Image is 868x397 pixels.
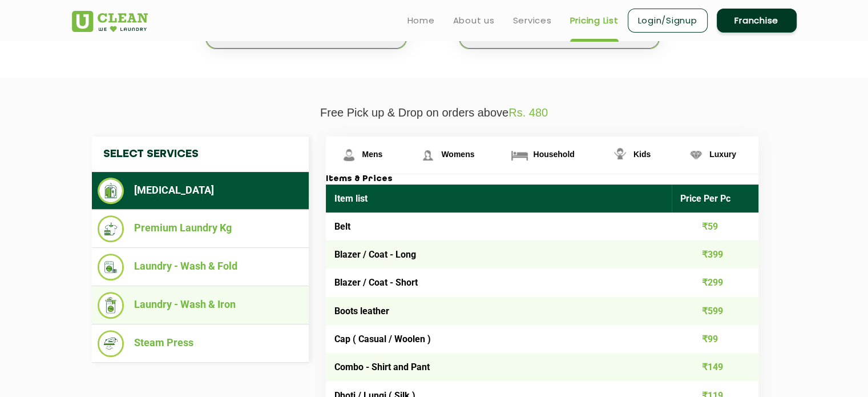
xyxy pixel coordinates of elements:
td: ₹99 [672,325,758,353]
a: About us [453,14,495,27]
img: Steam Press [98,330,124,357]
span: Rs. 480 [508,106,548,119]
img: Premium Laundry Kg [98,215,124,242]
th: Price Per Pc [672,185,758,212]
td: Belt [326,212,672,240]
img: Dry Cleaning [98,178,124,204]
img: Laundry - Wash & Iron [98,292,124,319]
li: Laundry - Wash & Fold [98,254,303,280]
td: Combo - Shirt and Pant [326,353,672,381]
li: Steam Press [98,330,303,357]
p: Free Pick up & Drop on orders above [72,106,797,119]
li: Laundry - Wash & Iron [98,292,303,319]
li: [MEDICAL_DATA] [98,178,303,204]
a: Login/Signup [628,9,708,33]
img: Womens [418,145,438,165]
img: UClean Laundry and Dry Cleaning [72,11,148,32]
img: Luxury [686,145,706,165]
span: Luxury [709,150,736,159]
h3: Items & Prices [326,174,758,185]
a: Home [407,14,435,27]
th: Item list [326,185,672,212]
td: Boots leather [326,297,672,325]
span: Kids [633,150,651,159]
h4: Select Services [92,137,309,172]
li: Premium Laundry Kg [98,215,303,242]
td: ₹599 [672,297,758,325]
a: Franchise [717,9,797,33]
td: Blazer / Coat - Long [326,240,672,268]
span: Womens [441,150,474,159]
span: Mens [362,150,383,159]
a: Pricing List [570,14,619,27]
td: ₹399 [672,240,758,268]
td: ₹59 [672,212,758,240]
td: Cap ( Casual / Woolen ) [326,325,672,353]
img: Kids [610,145,630,165]
img: Mens [339,145,359,165]
td: ₹299 [672,268,758,296]
span: Household [533,150,574,159]
img: Household [510,145,530,165]
td: ₹149 [672,353,758,381]
td: Blazer / Coat - Short [326,268,672,296]
img: Laundry - Wash & Fold [98,254,124,280]
a: Services [513,14,552,27]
